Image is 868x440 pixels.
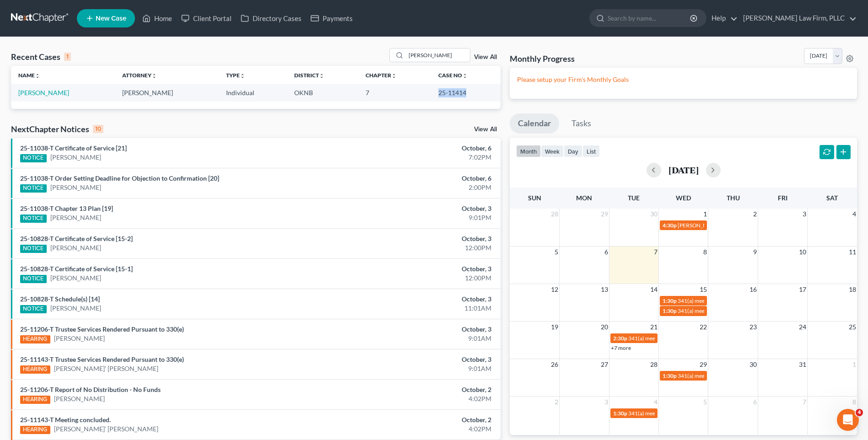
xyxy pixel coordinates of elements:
div: 11:01AM [340,304,491,313]
span: Thu [727,194,740,202]
span: 15 [699,284,708,295]
span: New Case [96,15,126,22]
div: HEARING [20,335,50,343]
a: 25-11038-T Order Setting Deadline for Objection to Confirmation [20] [20,174,219,182]
span: 30 [749,359,758,370]
div: October, 3 [340,204,491,213]
div: NOTICE [20,275,47,283]
div: 12:00PM [340,274,491,283]
span: 341(a) meeting for [PERSON_NAME] [678,307,766,314]
span: 1 [702,209,708,220]
span: 11 [848,247,857,258]
span: 4 [856,409,863,416]
span: 24 [798,322,807,333]
div: 12:00PM [340,243,491,252]
td: 25-11414 [431,84,501,101]
span: Tue [628,194,640,202]
a: Home [138,10,177,27]
span: 13 [600,284,609,295]
div: October, 3 [340,355,491,364]
a: Tasks [563,113,599,134]
span: 25 [848,322,857,333]
div: 4:02PM [340,394,491,403]
div: 7:02PM [340,153,491,162]
span: 2 [752,209,758,220]
div: 4:02PM [340,424,491,434]
a: [PERSON_NAME] [50,213,101,222]
a: [PERSON_NAME] Law Firm, PLLC [739,10,857,27]
i: unfold_more [319,73,324,79]
span: 4 [852,209,857,220]
span: Mon [576,194,592,202]
span: 1:30p [663,307,677,314]
a: 25-11206-T Report of No Distribution - No Funds [20,386,161,393]
span: 6 [604,247,609,258]
span: 10 [798,247,807,258]
div: October, 2 [340,385,491,394]
span: 2:30p [613,335,627,342]
a: [PERSON_NAME] [50,153,101,162]
td: OKNB [287,84,358,101]
span: 8 [702,247,708,258]
a: Directory Cases [236,10,306,27]
div: Recent Cases [11,51,71,62]
h3: Monthly Progress [510,53,575,64]
span: 7 [802,397,807,408]
a: Calendar [510,113,559,134]
a: Districtunfold_more [294,72,324,79]
span: 341(a) meeting for [PERSON_NAME] [678,372,766,379]
span: 23 [749,322,758,333]
div: 9:01AM [340,334,491,343]
a: Nameunfold_more [18,72,40,79]
i: unfold_more [151,73,157,79]
a: Chapterunfold_more [366,72,397,79]
span: 8 [852,397,857,408]
span: 19 [550,322,559,333]
span: 26 [550,359,559,370]
span: 27 [600,359,609,370]
a: Client Portal [177,10,236,27]
a: Case Nounfold_more [438,72,468,79]
div: October, 6 [340,144,491,153]
span: 4:30p [663,222,677,229]
div: HEARING [20,396,50,404]
span: 3 [802,209,807,220]
span: 5 [554,247,559,258]
span: 20 [600,322,609,333]
span: 22 [699,322,708,333]
td: Individual [219,84,287,101]
span: 28 [649,359,658,370]
div: 1 [64,53,71,61]
a: [PERSON_NAME] [54,394,105,403]
span: 30 [649,209,658,220]
a: [PERSON_NAME] [54,334,105,343]
input: Search by name... [608,10,691,27]
input: Search by name... [406,48,470,62]
div: 2:00PM [340,183,491,192]
a: View All [474,126,497,133]
span: 1:30p [613,410,627,417]
a: 25-10828-T Certificate of Service [15-2] [20,235,133,242]
span: 31 [798,359,807,370]
div: 9:01AM [340,364,491,373]
span: 16 [749,284,758,295]
a: [PERSON_NAME]' [PERSON_NAME] [54,424,158,434]
div: NOTICE [20,184,47,193]
div: October, 3 [340,295,491,304]
span: 5 [702,397,708,408]
span: 6 [752,397,758,408]
a: 25-11038-T Certificate of Service [21] [20,144,127,152]
div: October, 2 [340,415,491,424]
span: Sun [528,194,541,202]
span: 341(a) meeting for [PERSON_NAME] [628,410,717,417]
div: 9:01PM [340,213,491,222]
span: 29 [600,209,609,220]
a: 25-10828-T Schedule(s) [14] [20,295,100,303]
td: [PERSON_NAME] [115,84,219,101]
a: View All [474,54,497,60]
div: HEARING [20,365,50,374]
a: 25-11038-T Chapter 13 Plan [19] [20,204,113,212]
a: 25-11143-T Meeting concluded. [20,416,111,424]
a: [PERSON_NAME]' [PERSON_NAME] [54,364,158,373]
td: 7 [358,84,431,101]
